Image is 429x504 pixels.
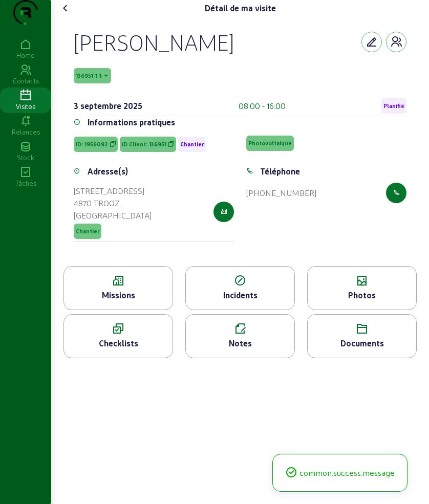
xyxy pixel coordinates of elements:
span: 136951-1-1 [76,72,101,79]
div: Détail de ma visite [205,2,276,14]
span: ID Client: 136951 [122,141,166,148]
span: Planifié [383,102,404,109]
div: [PERSON_NAME] [74,29,234,55]
div: Adresse(s) [88,165,128,178]
div: Notes [186,337,294,349]
div: [GEOGRAPHIC_DATA] [74,209,152,222]
div: Checklists [64,337,173,349]
div: Photos [308,289,416,301]
span: Chantier [180,141,204,148]
div: common.success.message [285,467,395,479]
div: Documents [308,337,416,349]
div: [STREET_ADDRESS] [74,185,152,197]
span: ID: 1956092 [76,141,108,148]
div: 4870 TROOZ [74,197,152,209]
div: Informations pratiques [88,116,175,128]
div: 08:00 - 16:00 [239,100,286,112]
span: Chantier [76,228,99,235]
div: Téléphone [260,165,300,178]
div: Missions [64,289,173,301]
div: Incidents [186,289,294,301]
div: [PHONE_NUMBER] [246,187,316,199]
div: 3 septembre 2025 [74,100,142,112]
span: Photovoltaique [248,140,292,147]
